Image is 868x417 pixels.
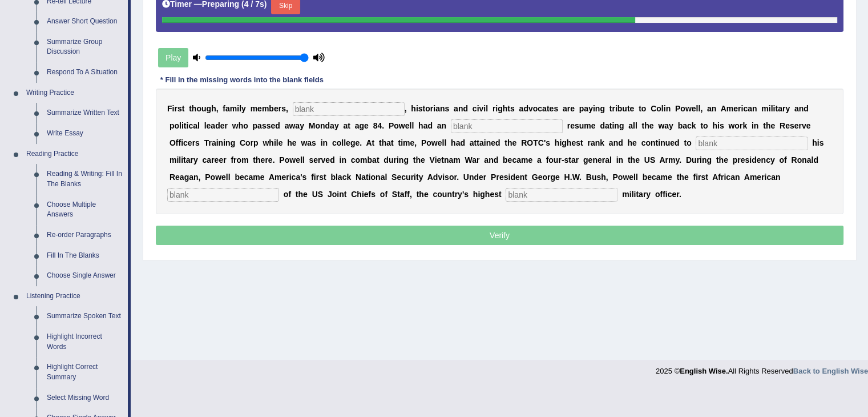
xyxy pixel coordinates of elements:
[635,121,637,130] b: l
[42,266,128,286] a: Choose Single Answer
[271,121,275,130] b: e
[683,121,687,130] b: a
[726,104,733,113] b: m
[454,104,458,113] b: a
[245,138,251,147] b: o
[169,138,176,147] b: O
[300,121,304,130] b: y
[421,138,426,147] b: P
[669,121,673,130] b: y
[451,138,456,147] b: h
[712,121,717,130] b: h
[785,104,790,113] b: y
[286,104,288,113] b: ,
[241,104,246,113] b: y
[752,121,754,130] b: i
[720,121,724,130] b: s
[301,138,307,147] b: w
[174,104,177,113] b: r
[207,121,211,130] b: e
[405,121,410,130] b: e
[445,104,449,113] b: s
[619,121,624,130] b: g
[430,104,433,113] b: r
[42,62,128,83] a: Respond To A Situation
[42,11,128,32] a: Answer Short Question
[193,121,197,130] b: a
[483,104,486,113] b: i
[528,104,533,113] b: v
[771,104,773,113] b: l
[42,388,128,408] a: Select Missing Word
[398,138,401,147] b: t
[547,104,550,113] b: t
[593,104,595,113] b: i
[403,138,410,147] b: m
[492,104,495,113] b: r
[309,121,316,130] b: M
[687,121,692,130] b: c
[495,104,498,113] b: i
[680,104,685,113] b: o
[799,104,804,113] b: n
[207,104,212,113] b: g
[274,104,278,113] b: e
[257,104,262,113] b: e
[285,121,289,130] b: a
[591,121,596,130] b: e
[712,104,717,113] b: n
[379,138,382,147] b: t
[325,121,330,130] b: d
[752,104,757,113] b: n
[360,138,362,147] b: .
[763,121,766,130] b: t
[216,104,219,113] b: ,
[742,121,747,130] b: k
[766,121,771,130] b: h
[197,121,200,130] b: l
[386,138,391,147] b: a
[201,104,207,113] b: u
[253,121,258,130] b: p
[486,104,488,113] b: l
[418,104,423,113] b: s
[793,367,868,375] a: Back to English Wise
[237,104,239,113] b: i
[743,104,748,113] b: c
[42,123,128,144] a: Write Essay
[442,138,444,147] b: l
[156,75,328,86] div: * Fill in the missing words into the blank fields
[692,104,696,113] b: e
[675,104,680,113] b: P
[344,138,346,147] b: l
[211,104,216,113] b: h
[696,137,808,150] input: blank
[770,121,775,130] b: e
[307,138,312,147] b: a
[707,104,712,113] b: a
[773,104,775,113] b: i
[346,138,350,147] b: e
[204,121,207,130] b: l
[644,121,649,130] b: h
[600,121,605,130] b: d
[293,102,405,116] input: blank
[181,121,184,130] b: i
[664,121,669,130] b: a
[179,121,181,130] b: l
[192,104,197,113] b: h
[740,121,742,130] b: r
[451,119,563,133] input: blank
[538,104,542,113] b: c
[700,121,703,130] b: t
[275,121,280,130] b: d
[426,138,431,147] b: o
[372,138,374,147] b: t
[600,104,605,113] b: g
[257,121,262,130] b: a
[182,104,185,113] b: t
[458,104,463,113] b: n
[612,104,615,113] b: r
[21,83,128,103] a: Writing Practice
[262,104,269,113] b: m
